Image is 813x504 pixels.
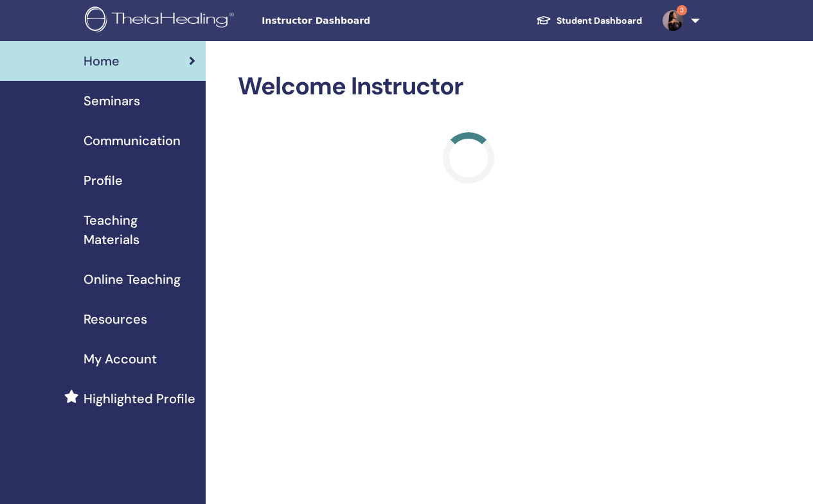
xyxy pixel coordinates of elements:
img: logo.png [85,6,238,35]
img: default.jpg [663,10,683,31]
span: 3 [677,5,687,15]
span: Profile [84,171,123,190]
h2: Welcome Instructor [238,72,700,101]
span: Online Teaching [84,270,181,289]
span: My Account [84,349,157,369]
a: Student Dashboard [526,9,652,33]
span: Communication [84,131,181,150]
img: graduation-cap-white.svg [536,15,551,26]
span: Instructor Dashboard [262,14,454,28]
span: Seminars [84,91,140,110]
span: Resources [84,309,147,329]
span: Home [84,51,120,71]
span: Highlighted Profile [84,389,195,408]
span: Teaching Materials [84,211,195,249]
